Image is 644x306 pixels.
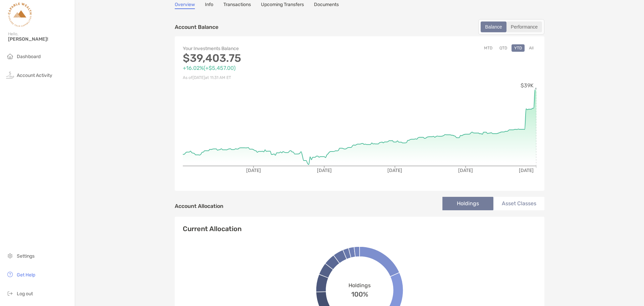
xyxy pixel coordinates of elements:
[507,22,541,32] div: Performance
[481,22,506,32] div: Balance
[317,168,332,173] tspan: [DATE]
[183,64,360,72] p: +16.02% ( +$5,457.00 )
[175,2,195,9] a: Overview
[183,44,360,53] p: Your Investments Balance
[512,44,525,52] button: YTD
[6,252,14,260] img: settings icon
[183,74,360,82] p: As of [DATE] at 11:31 AM ET
[351,289,368,298] span: 100%
[6,71,14,79] img: activity icon
[521,82,534,89] tspan: $39K
[6,52,14,60] img: household icon
[6,270,14,278] img: get-help icon
[183,225,241,233] h4: Current Allocation
[175,203,223,209] h4: Account Allocation
[493,197,544,210] li: Asset Classes
[314,2,339,9] a: Documents
[223,2,251,9] a: Transactions
[497,44,510,52] button: QTD
[8,36,71,42] span: [PERSON_NAME]!
[481,44,495,52] button: MTD
[17,253,35,259] span: Settings
[478,19,544,35] div: segmented control
[183,54,360,62] p: $39,403.75
[348,282,371,289] span: Holdings
[8,3,32,27] img: Zoe Logo
[175,23,218,31] p: Account Balance
[17,73,52,78] span: Account Activity
[442,197,493,210] li: Holdings
[246,168,261,173] tspan: [DATE]
[17,272,35,278] span: Get Help
[458,168,473,173] tspan: [DATE]
[261,2,304,9] a: Upcoming Transfers
[17,54,41,59] span: Dashboard
[519,168,534,173] tspan: [DATE]
[6,289,14,297] img: logout icon
[205,2,213,9] a: Info
[17,291,33,297] span: Log out
[526,44,536,52] button: All
[387,168,402,173] tspan: [DATE]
